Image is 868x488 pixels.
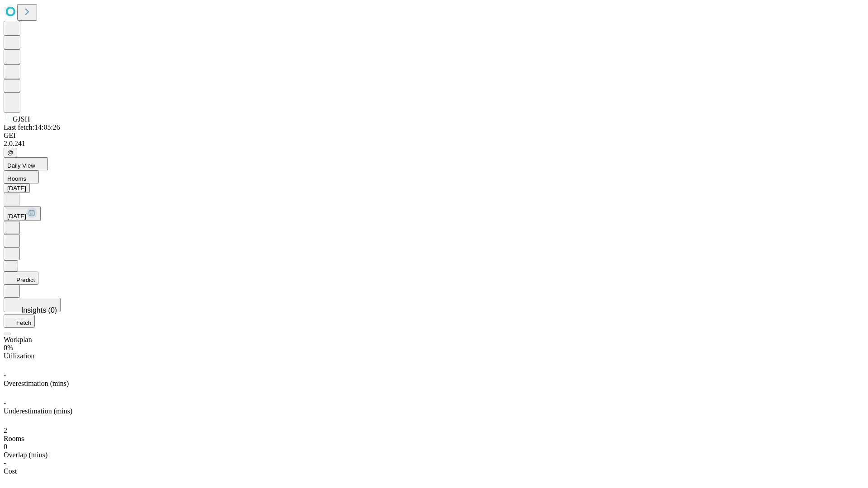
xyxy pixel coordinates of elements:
[4,157,48,170] button: Daily View
[4,314,35,328] button: Fetch
[4,459,6,467] span: -
[21,306,57,314] span: Insights (0)
[7,149,14,156] span: @
[7,162,35,169] span: Daily View
[4,272,38,285] button: Predict
[7,213,26,220] span: [DATE]
[4,407,72,415] span: Underestimation (mins)
[4,435,24,442] span: Rooms
[4,298,61,312] button: Insights (0)
[4,380,69,387] span: Overestimation (mins)
[13,115,30,123] span: GJSH
[4,427,7,434] span: 2
[4,123,60,131] span: Last fetch: 14:05:26
[4,344,13,352] span: 0%
[4,467,17,475] span: Cost
[4,140,864,148] div: 2.0.241
[4,399,6,407] span: -
[4,183,30,193] button: [DATE]
[4,451,47,459] span: Overlap (mins)
[4,352,34,360] span: Utilization
[4,336,32,343] span: Workplan
[4,170,39,183] button: Rooms
[4,371,6,379] span: -
[4,148,17,157] button: @
[7,175,26,182] span: Rooms
[4,206,41,221] button: [DATE]
[4,131,864,140] div: GEI
[4,443,7,450] span: 0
